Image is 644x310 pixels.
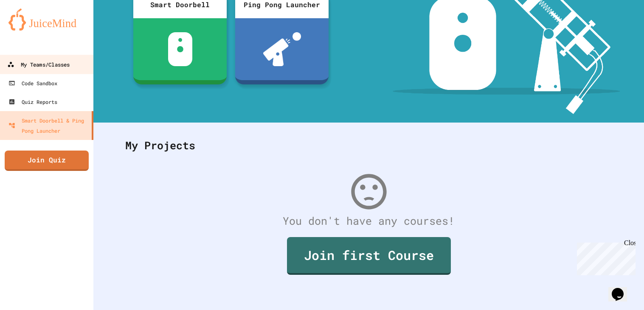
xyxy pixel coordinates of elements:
[608,276,636,302] iframe: chat widget
[117,129,621,162] div: My Projects
[168,32,192,66] img: sdb-white.svg
[287,237,451,275] a: Join first Course
[8,97,57,107] div: Quiz Reports
[7,59,70,70] div: My Teams/Classes
[8,8,85,31] img: logo-orange.svg
[8,115,88,136] div: Smart Doorbell & Ping Pong Launcher
[117,213,621,229] div: You don't have any courses!
[5,151,89,171] a: Join Quiz
[3,3,59,54] div: Chat with us now!Close
[574,239,636,275] iframe: chat widget
[263,32,301,66] img: ppl-with-ball.png
[8,78,57,88] div: Code Sandbox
